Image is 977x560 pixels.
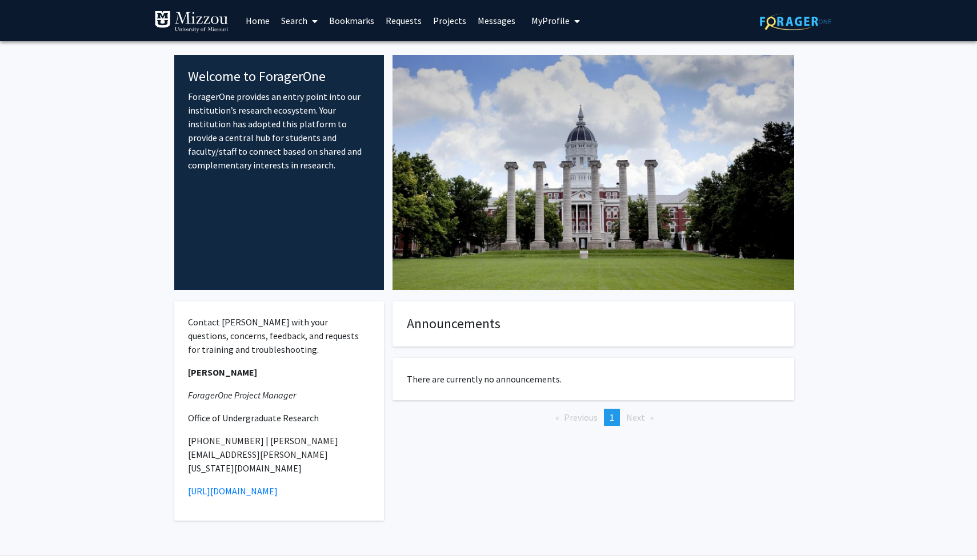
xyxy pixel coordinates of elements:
[407,372,780,386] p: There are currently no announcements.
[323,1,380,41] a: Bookmarks
[275,1,323,41] a: Search
[472,1,521,41] a: Messages
[393,409,794,426] ul: Pagination
[188,411,370,425] p: Office of Undergraduate Research
[610,412,614,423] span: 1
[564,412,598,423] span: Previous
[188,315,370,356] p: Contact [PERSON_NAME] with your questions, concerns, feedback, and requests for training and trou...
[407,316,780,332] h4: Announcements
[626,412,645,423] span: Next
[188,69,370,85] h4: Welcome to ForagerOne
[188,90,370,172] p: ForagerOne provides an entry point into our institution’s research ecosystem. Your institution ha...
[188,389,296,401] em: ForagerOne Project Manager
[188,366,257,378] strong: [PERSON_NAME]
[188,434,370,475] p: [PHONE_NUMBER] | [PERSON_NAME][EMAIL_ADDRESS][PERSON_NAME][US_STATE][DOMAIN_NAME]
[188,485,278,497] a: [URL][DOMAIN_NAME]
[531,15,570,26] span: My Profile
[427,1,472,41] a: Projects
[154,10,229,33] img: University of Missouri Logo
[380,1,427,41] a: Requests
[760,13,831,30] img: ForagerOne Logo
[9,509,49,551] iframe: Chat
[240,1,275,41] a: Home
[393,55,794,290] img: Cover Image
